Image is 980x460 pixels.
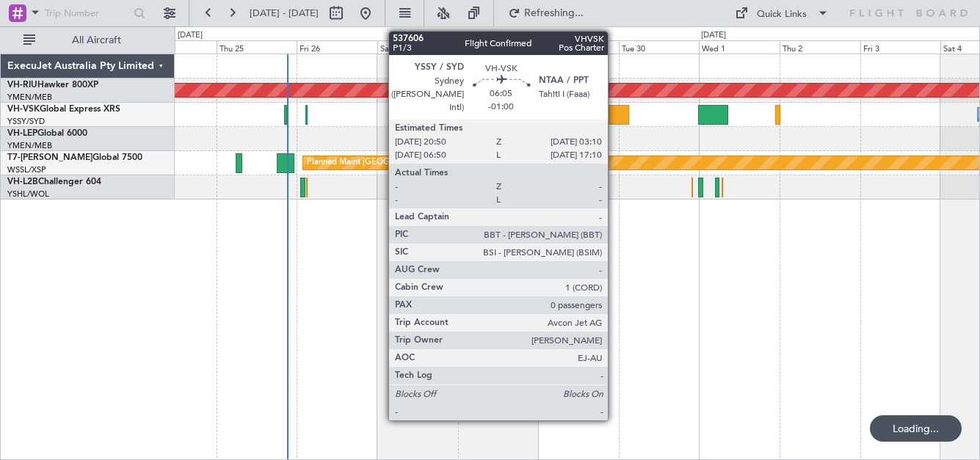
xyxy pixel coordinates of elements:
button: Quick Links [727,1,836,25]
div: Tue 30 [619,40,700,54]
div: Loading... [870,415,962,442]
a: VH-VSKGlobal Express XRS [7,105,120,114]
input: Trip Number [45,2,129,24]
div: [DATE] [178,29,203,42]
div: Fri 3 [860,40,941,54]
a: VH-LEPGlobal 6000 [7,129,87,138]
div: Wed 1 [699,40,780,54]
a: T7-[PERSON_NAME]Global 7500 [7,153,142,162]
div: Sun 28 [458,40,539,54]
button: Refreshing... [501,1,589,25]
span: VH-LEP [7,129,37,138]
span: All Aircraft [38,35,155,45]
a: VH-L2BChallenger 604 [7,178,101,186]
span: VH-RIU [7,81,37,90]
span: [DATE] - [DATE] [250,7,319,20]
div: Sat 27 [377,40,458,54]
span: Refreshing... [523,8,585,18]
div: Thu 2 [780,40,860,54]
span: VH-L2B [7,178,38,186]
div: Fri 26 [297,40,377,54]
div: Mon 29 [538,40,619,54]
a: YMEN/MEB [7,140,52,151]
a: YMEN/MEB [7,92,52,103]
div: Wed 24 [136,40,217,54]
a: YSHL/WOL [7,189,49,200]
span: T7-[PERSON_NAME] [7,153,92,162]
a: VH-RIUHawker 800XP [7,81,98,90]
a: WSSL/XSP [7,164,46,175]
div: Thu 25 [217,40,297,54]
button: All Aircraft [16,29,159,52]
div: Planned Maint [GEOGRAPHIC_DATA] (Seletar) [307,152,479,174]
a: YSSY/SYD [7,116,45,127]
div: [DATE] [701,29,726,42]
div: Quick Links [757,7,807,22]
span: VH-VSK [7,105,40,114]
